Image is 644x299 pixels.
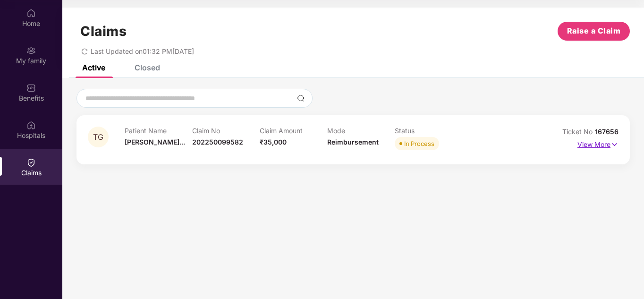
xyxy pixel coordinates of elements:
p: Patient Name [125,127,192,135]
p: Claim Amount [260,127,327,135]
span: redo [81,47,88,55]
span: Last Updated on 01:32 PM[DATE] [91,47,194,55]
span: [PERSON_NAME]... [125,138,185,146]
p: Status [395,127,462,135]
div: Active [82,63,105,72]
span: ₹35,000 [260,138,287,146]
img: svg+xml;base64,PHN2ZyBpZD0iQ2xhaW0iIHhtbG5zPSJodHRwOi8vd3d3LnczLm9yZy8yMDAwL3N2ZyIgd2lkdGg9IjIwIi... [26,158,36,167]
span: Ticket No [562,128,595,136]
img: svg+xml;base64,PHN2ZyB4bWxucz0iaHR0cDovL3d3dy53My5vcmcvMjAwMC9zdmciIHdpZHRoPSIxNyIgaGVpZ2h0PSIxNy... [610,139,619,150]
div: In Process [404,139,434,148]
button: Raise a Claim [558,22,630,41]
img: svg+xml;base64,PHN2ZyBpZD0iSG9zcGl0YWxzIiB4bWxucz0iaHR0cDovL3d3dy53My5vcmcvMjAwMC9zdmciIHdpZHRoPS... [26,120,36,130]
p: View More [577,137,619,150]
span: Reimbursement [327,138,379,146]
img: svg+xml;base64,PHN2ZyB3aWR0aD0iMjAiIGhlaWdodD0iMjAiIHZpZXdCb3g9IjAgMCAyMCAyMCIgZmlsbD0ibm9uZSIgeG... [26,46,36,55]
img: svg+xml;base64,PHN2ZyBpZD0iU2VhcmNoLTMyeDMyIiB4bWxucz0iaHR0cDovL3d3dy53My5vcmcvMjAwMC9zdmciIHdpZH... [297,94,305,102]
h1: Claims [80,23,127,39]
p: Mode [327,127,395,135]
div: Closed [135,63,160,72]
span: 202250099582 [192,138,243,146]
span: TG [93,133,103,141]
p: Claim No [192,127,260,135]
span: 167656 [595,128,619,136]
img: svg+xml;base64,PHN2ZyBpZD0iSG9tZSIgeG1sbnM9Imh0dHA6Ly93d3cudzMub3JnLzIwMDAvc3ZnIiB3aWR0aD0iMjAiIG... [26,9,36,18]
img: svg+xml;base64,PHN2ZyBpZD0iQmVuZWZpdHMiIHhtbG5zPSJodHRwOi8vd3d3LnczLm9yZy8yMDAwL3N2ZyIgd2lkdGg9Ij... [26,83,36,93]
span: Raise a Claim [567,25,621,37]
